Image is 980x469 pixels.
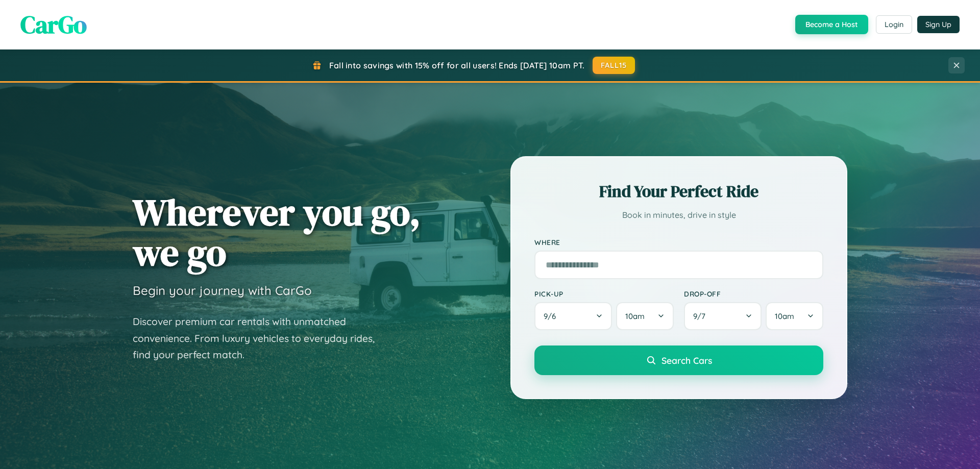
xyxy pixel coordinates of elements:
[534,208,823,223] p: Book in minutes, drive in style
[625,311,645,321] span: 10am
[534,180,823,203] h2: Find Your Perfect Ride
[133,192,421,273] h1: Wherever you go, we go
[795,15,868,34] button: Become a Host
[534,345,823,375] button: Search Cars
[661,355,712,366] span: Search Cars
[534,302,612,330] button: 9/6
[766,302,823,330] button: 10am
[684,302,762,330] button: 9/7
[544,311,561,321] span: 9 / 6
[20,8,87,41] span: CarGo
[616,302,674,330] button: 10am
[534,238,823,246] label: Where
[593,57,635,74] button: FALL15
[876,15,912,34] button: Login
[684,289,823,298] label: Drop-off
[329,60,585,70] span: Fall into savings with 15% off for all users! Ends [DATE] 10am PT.
[775,311,794,321] span: 10am
[534,289,674,298] label: Pick-up
[133,283,312,298] h3: Begin your journey with CarGo
[133,313,388,363] p: Discover premium car rentals with unmatched convenience. From luxury vehicles to everyday rides, ...
[917,16,960,33] button: Sign Up
[693,311,710,321] span: 9 / 7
